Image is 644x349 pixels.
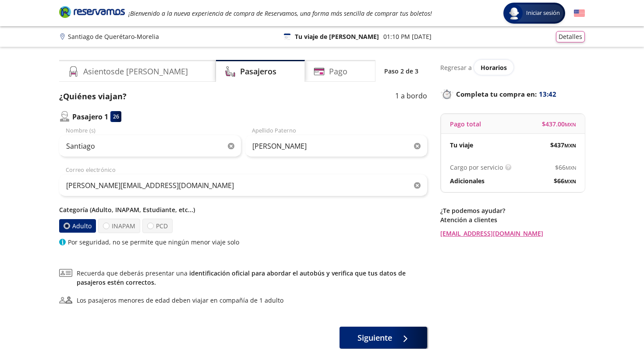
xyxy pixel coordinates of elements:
h4: Pasajeros [240,66,276,77]
p: Categoría (Adulto, INAPAM, Estudiante, etc...) [59,205,427,214]
em: ¡Bienvenido a la nueva experiencia de compra de Reservamos, una forma más sencilla de comprar tus... [128,9,432,17]
div: Los pasajeros menores de edad deben viajar en compañía de 1 adulto [77,296,283,305]
i: Brand Logo [59,5,125,18]
span: 13:42 [539,89,556,99]
h4: Asientos de [PERSON_NAME] [83,66,188,77]
small: MXN [565,121,576,128]
button: Siguiente [340,327,427,349]
small: MXN [564,142,576,149]
span: Recuerda que deberás presentar una [77,269,427,287]
span: Iniciar sesión [523,9,563,17]
span: Siguiente [357,332,392,344]
span: Horarios [481,63,507,72]
div: Regresar a ver horarios [440,60,585,75]
h4: Pago [329,66,347,77]
p: Atención a clientes [440,215,585,224]
p: Regresar a [440,63,472,72]
p: ¿Quiénes viajan? [59,91,127,102]
p: Paso 2 de 3 [384,66,418,76]
p: Santiago de Querétaro - Morelia [68,32,159,41]
a: Brand Logo [59,5,125,21]
a: [EMAIL_ADDRESS][DOMAIN_NAME] [440,229,585,238]
span: $ 437 [550,140,576,150]
p: Cargo por servicio [450,163,503,172]
p: Pago total [450,119,481,129]
span: $ 66 [555,163,576,172]
p: Completa tu compra en : [440,88,585,100]
input: Correo electrónico [59,174,427,196]
small: MXN [566,164,576,171]
p: Tu viaje [450,140,473,150]
button: Detalles [556,31,585,42]
p: 1 a bordo [395,91,427,102]
input: Nombre (s) [59,135,241,157]
small: MXN [564,178,576,185]
label: Adulto [59,219,96,233]
p: Adicionales [450,176,485,185]
input: Apellido Paterno [245,135,427,157]
p: 01:10 PM [DATE] [383,32,432,41]
p: ¿Te podemos ayudar? [440,206,585,215]
div: 26 [110,111,121,122]
label: INAPAM [98,219,140,233]
iframe: Messagebird Livechat Widget [593,298,635,340]
p: Por seguridad, no se permite que ningún menor viaje solo [68,237,239,247]
button: English [574,8,585,19]
label: PCD [142,219,173,233]
span: $ 66 [554,176,576,185]
p: Tu viaje de [PERSON_NAME] [295,32,379,41]
a: identificación oficial para abordar el autobús y verifica que tus datos de pasajeros estén correc... [77,269,406,286]
p: Pasajero 1 [72,112,108,122]
span: $ 437.00 [542,119,576,129]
